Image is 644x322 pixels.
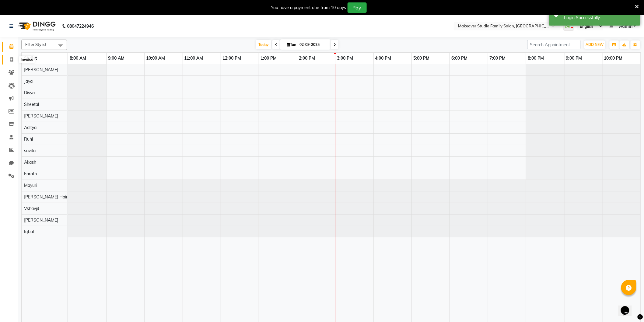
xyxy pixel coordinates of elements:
span: [PERSON_NAME] [24,113,58,119]
input: 2025-09-02 [298,40,328,49]
a: 2:00 PM [297,54,317,63]
span: [PERSON_NAME] [24,67,58,72]
span: Farath [24,171,37,177]
a: 10:00 PM [603,54,624,63]
input: Search Appointment [527,40,581,49]
a: 5:00 PM [412,54,431,63]
span: Aditya [24,125,37,130]
span: Iqbal [24,229,34,234]
a: 8:00 PM [526,54,545,63]
span: ADD NEW [586,42,604,47]
a: 11:00 AM [183,54,205,63]
a: 1:00 PM [259,54,278,63]
button: ADD NEW [584,40,605,49]
img: logo [16,18,57,35]
a: 8:00 AM [68,54,88,63]
a: 12:00 PM [221,54,243,63]
div: Invoice [19,56,35,63]
div: You have a payment due from 10 days [271,5,346,11]
a: 6:00 PM [450,54,469,63]
a: 9:00 PM [565,54,584,63]
span: Today [256,40,271,49]
b: 08047224946 [67,18,94,35]
span: Vshavjit [24,206,39,211]
a: 10:00 AM [145,54,166,63]
span: Ruhi [24,136,33,142]
span: Tue [285,42,298,47]
iframe: chat widget [618,298,638,316]
a: 9:00 AM [107,54,126,63]
span: Admin [619,23,632,30]
span: savita [24,148,36,153]
a: 3:00 PM [335,54,355,63]
span: Filter Stylist [25,42,47,47]
span: [PERSON_NAME] Hair Stylist [24,194,81,200]
a: 4:00 PM [374,54,393,63]
button: Pay [348,2,367,13]
span: [PERSON_NAME] [24,217,58,223]
span: Jaya [24,79,33,84]
span: Divya [24,90,35,96]
span: Mayuri [24,183,37,188]
span: Akash [24,159,36,165]
div: Login Successfully. [564,15,636,21]
span: Sheetal [24,102,39,107]
a: 7:00 PM [488,54,507,63]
